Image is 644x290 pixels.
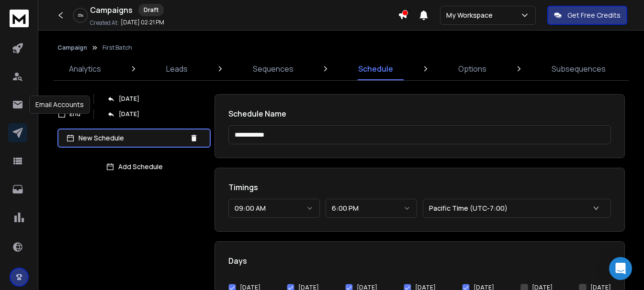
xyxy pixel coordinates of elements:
[452,57,492,80] a: Options
[10,10,29,27] img: logo
[446,11,497,20] p: My Workspace
[90,19,119,27] p: Created At:
[160,57,193,80] a: Leads
[69,63,101,75] p: Analytics
[228,182,611,193] h1: Timings
[78,12,83,18] p: 0 %
[79,133,186,143] p: New Schedule
[228,255,611,267] h1: Days
[547,6,627,25] button: Get Free Credits
[121,19,164,26] p: [DATE] 02:21 PM
[546,57,611,80] a: Subsequences
[57,44,87,52] button: Campaign
[69,110,80,118] p: End
[458,63,486,75] p: Options
[90,4,133,16] h1: Campaigns
[119,95,139,103] p: [DATE]
[609,257,632,280] div: Open Intercom Messenger
[138,4,164,16] div: Draft
[567,11,621,20] p: Get Free Credits
[102,44,132,52] p: First Batch
[352,57,399,80] a: Schedule
[119,110,139,118] p: [DATE]
[29,96,90,114] div: Email Accounts
[247,57,299,80] a: Sequences
[358,63,393,75] p: Schedule
[68,95,82,103] p: Start
[552,63,606,75] p: Subsequences
[326,199,417,218] button: 6:00 PM
[166,63,188,75] p: Leads
[429,204,511,213] p: Pacific Time (UTC-7:00)
[63,57,107,80] a: Analytics
[228,199,320,218] button: 09:00 AM
[57,157,211,176] button: Add Schedule
[228,108,611,119] h1: Schedule Name
[253,63,294,75] p: Sequences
